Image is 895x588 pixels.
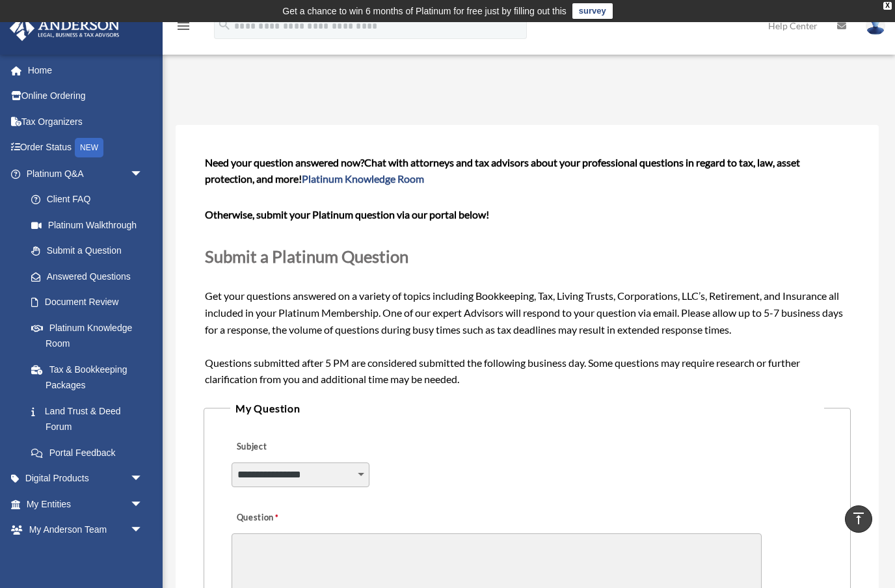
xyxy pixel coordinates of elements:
a: Land Trust & Deed Forum [18,398,163,440]
span: arrow_drop_down [130,542,156,569]
a: Home [9,57,163,83]
a: Platinum Walkthrough [18,212,163,238]
i: search [217,18,232,32]
a: menu [176,23,191,34]
a: Online Ordering [9,83,163,109]
span: arrow_drop_down [130,161,156,187]
i: menu [176,18,191,34]
a: vertical_align_top [845,505,872,533]
div: NEW [75,138,103,157]
label: Subject [232,438,355,456]
a: Platinum Knowledge Room [302,172,424,185]
a: Order StatusNEW [9,135,163,161]
a: Platinum Q&Aarrow_drop_down [9,161,163,187]
a: Submit a Question [18,238,156,264]
a: Client FAQ [18,187,163,213]
label: Question [232,509,332,528]
div: close [883,2,892,10]
a: Platinum Knowledge Room [18,315,163,356]
b: Otherwise, submit your Platinum question via our portal below! [205,208,489,220]
legend: My Question [230,399,824,418]
a: My Documentsarrow_drop_down [9,542,163,568]
div: Get a chance to win 6 months of Platinum for free just by filling out this [282,3,567,19]
span: arrow_drop_down [130,466,156,492]
span: Get your questions answered on a variety of topics including Bookkeeping, Tax, Living Trusts, Cor... [205,156,849,386]
span: Need your question answered now? [205,156,364,168]
span: Chat with attorneys and tax advisors about your professional questions in regard to tax, law, ass... [205,156,800,185]
a: Answered Questions [18,263,163,289]
img: User Pic [866,16,885,35]
a: My Anderson Teamarrow_drop_down [9,517,163,543]
a: Digital Productsarrow_drop_down [9,466,163,492]
img: Anderson Advisors Platinum Portal [6,16,124,41]
a: Document Review [18,289,163,315]
span: arrow_drop_down [130,517,156,544]
a: Tax Organizers [9,109,163,135]
a: My Entitiesarrow_drop_down [9,491,163,517]
i: vertical_align_top [851,511,866,526]
a: Tax & Bookkeeping Packages [18,356,163,398]
span: arrow_drop_down [130,491,156,518]
a: Portal Feedback [18,440,163,466]
a: survey [572,3,613,19]
span: Submit a Platinum Question [205,247,408,266]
